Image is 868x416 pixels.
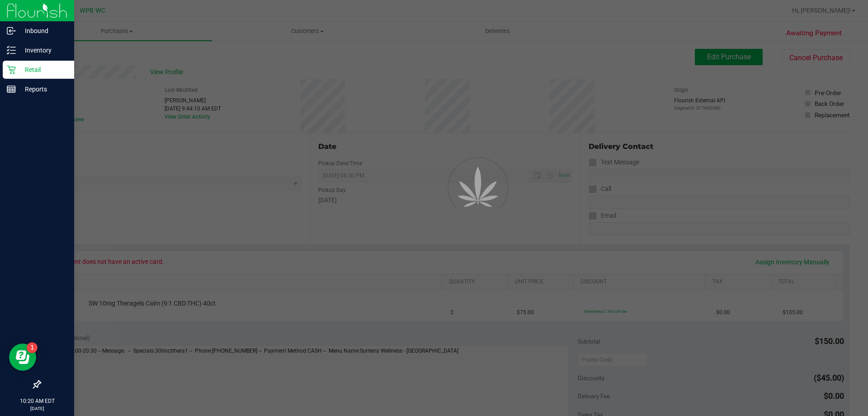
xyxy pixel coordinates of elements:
[27,342,38,353] iframe: Resource center unread badge
[7,26,16,35] inline-svg: Inbound
[16,25,70,36] p: Inbound
[9,344,36,371] iframe: Resource center
[4,397,70,405] p: 10:20 AM EDT
[16,64,70,75] p: Retail
[7,65,16,74] inline-svg: Retail
[16,84,70,95] p: Reports
[16,45,70,56] p: Inventory
[7,46,16,55] inline-svg: Inventory
[4,405,70,412] p: [DATE]
[7,85,16,94] inline-svg: Reports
